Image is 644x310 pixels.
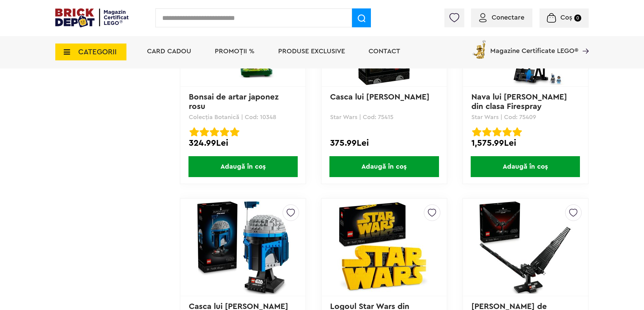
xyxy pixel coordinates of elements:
[479,14,524,21] a: Conectare
[471,139,580,147] div: 1,575.99Lei
[215,48,255,55] a: PROMOȚII %
[482,127,492,137] img: Evaluare cu stele
[513,127,522,137] img: Evaluare cu stele
[463,156,588,177] a: Adaugă în coș
[337,200,431,294] img: Logoul Star Wars din caramizi
[330,139,438,147] div: 375.99Lei
[210,127,219,137] img: Evaluare cu stele
[189,114,297,120] p: Colecția Botanică | Cod: 10348
[471,114,580,120] p: Star Wars | Cod: 75409
[492,14,524,21] span: Conectare
[189,93,281,111] a: Bonsai de artar japonez rosu
[330,114,438,120] p: Star Wars | Cod: 75415
[278,48,345,55] a: Produse exclusive
[492,127,502,137] img: Evaluare cu stele
[471,93,569,111] a: Nava lui [PERSON_NAME] din clasa Firespray
[189,127,199,137] img: Evaluare cu stele
[574,15,581,22] small: 0
[188,156,298,177] span: Adaugă în coș
[196,200,290,294] img: Casca lui Jango Fett
[189,139,297,147] div: 324.99Lei
[369,48,400,55] a: Contact
[330,93,430,101] a: Casca lui [PERSON_NAME]
[578,39,589,46] a: Magazine Certificate LEGO®
[478,200,573,294] img: Naveta de comanda a lui Kylo Ren
[180,156,305,177] a: Adaugă în coș
[220,127,229,137] img: Evaluare cu stele
[502,127,512,137] img: Evaluare cu stele
[329,156,439,177] span: Adaugă în coș
[200,127,209,137] img: Evaluare cu stele
[322,156,447,177] a: Adaugă în coș
[560,14,572,21] span: Coș
[230,127,239,137] img: Evaluare cu stele
[472,127,481,137] img: Evaluare cu stele
[78,48,117,56] span: CATEGORII
[471,156,580,177] span: Adaugă în coș
[490,39,578,54] span: Magazine Certificate LEGO®
[147,48,191,55] a: Card Cadou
